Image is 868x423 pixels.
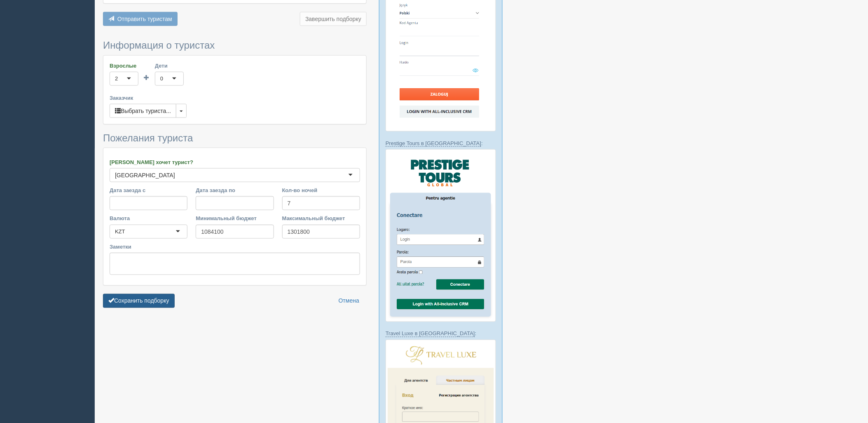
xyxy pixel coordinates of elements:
[103,294,175,308] button: Сохранить подборку
[103,12,178,26] button: Отправить туристам
[110,186,187,194] label: Дата заезда с
[386,149,496,322] img: prestige-tours-login-via-crm-for-travel-agents.png
[300,12,367,26] button: Завершить подборку
[282,196,360,210] input: 7-10 или 7,10,14
[386,330,496,338] p: :
[110,94,360,102] label: Заказчик
[155,62,184,70] label: Дети
[117,16,172,22] span: Отправить туристам
[103,132,193,143] span: Пожелания туриста
[110,62,138,70] label: Взрослые
[115,75,118,83] div: 2
[333,294,365,308] a: Отмена
[115,228,125,236] div: KZT
[196,186,274,194] label: Дата заезда по
[115,171,175,179] div: [GEOGRAPHIC_DATA]
[103,40,367,51] h3: Информация о туристах
[160,75,163,83] div: 0
[282,186,360,194] label: Кол-во ночей
[110,158,360,166] label: [PERSON_NAME] хочет турист?
[110,214,187,222] label: Валюта
[386,139,496,147] p: :
[196,214,274,222] label: Минимальный бюджет
[110,243,360,251] label: Заметки
[282,214,360,222] label: Максимальный бюджет
[110,104,176,118] button: Выбрать туриста...
[386,331,475,337] a: Travel Luxe в [GEOGRAPHIC_DATA]
[386,140,481,147] a: Prestige Tours в [GEOGRAPHIC_DATA]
